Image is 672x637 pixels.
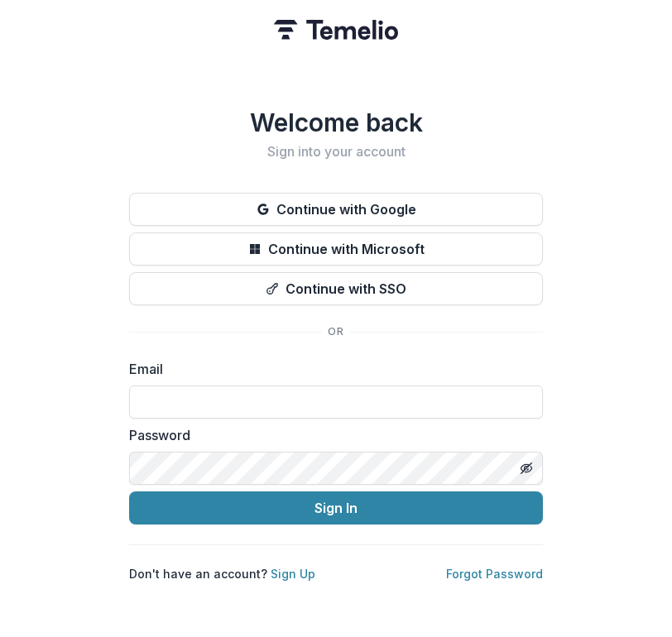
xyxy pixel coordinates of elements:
button: Toggle password visibility [513,455,540,481]
a: Forgot Password [446,567,543,581]
img: Temelio [274,20,398,40]
button: Continue with Google [129,193,543,226]
label: Email [129,359,533,379]
label: Password [129,425,533,445]
p: Don't have an account? [129,565,315,582]
button: Continue with SSO [129,272,543,305]
h1: Welcome back [129,108,543,137]
button: Continue with Microsoft [129,232,543,266]
a: Sign Up [271,567,315,581]
h2: Sign into your account [129,144,543,160]
button: Sign In [129,491,543,524]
